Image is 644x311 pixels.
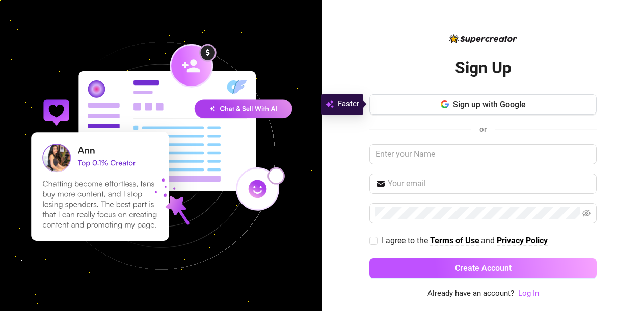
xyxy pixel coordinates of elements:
[427,288,514,300] span: Already have an account?
[481,236,497,245] span: and
[497,236,548,246] a: Privacy Policy
[582,209,591,217] span: eye-invisible
[338,98,359,110] span: Faster
[455,263,512,273] span: Create Account
[497,236,548,245] strong: Privacy Policy
[382,236,430,245] span: I agree to the
[430,236,479,246] a: Terms of Use
[430,236,479,245] strong: Terms of Use
[455,58,512,78] h2: Sign Up
[518,289,539,298] a: Log In
[326,98,334,110] img: svg%3e
[369,94,597,115] button: Sign up with Google
[369,258,597,278] button: Create Account
[449,34,517,43] img: logo-BBDzfeDw.svg
[453,100,526,109] span: Sign up with Google
[479,125,487,134] span: or
[388,178,591,190] input: Your email
[518,288,539,300] a: Log In
[369,144,597,164] input: Enter your Name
